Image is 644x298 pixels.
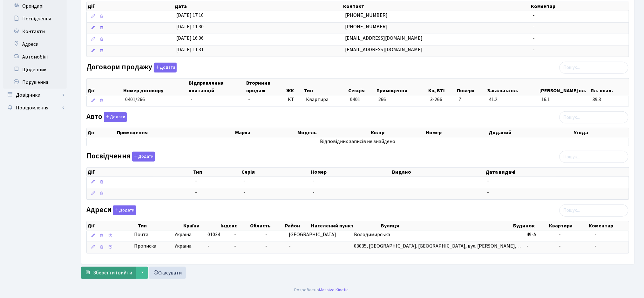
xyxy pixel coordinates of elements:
[487,79,539,95] th: Загальна пл.
[306,96,345,103] span: Квартира
[113,205,136,215] button: Адреси
[246,79,286,95] th: Вторинна продаж
[559,243,561,250] span: -
[149,267,186,279] a: Скасувати
[137,221,183,230] th: Тип
[313,177,315,184] span: -
[87,221,137,230] th: Дії
[175,243,203,250] span: Україна
[559,204,628,217] input: Пошук...
[81,267,136,279] button: Зберегти і вийти
[289,231,336,238] span: [GEOGRAPHIC_DATA]
[311,221,381,230] th: Населений пункт
[265,231,267,238] span: -
[284,221,311,230] th: Район
[125,96,145,103] span: 0401/266
[512,221,548,230] th: Будинок
[152,61,177,73] a: Додати
[174,2,342,11] th: Дата
[297,128,370,137] th: Модель
[531,2,629,11] th: Коментар
[87,168,193,177] th: Дії
[559,231,561,238] span: -
[241,168,310,177] th: Серія
[243,177,245,184] span: -
[112,204,136,215] a: Додати
[485,168,629,177] th: Дата видачі
[234,243,236,250] span: -
[208,243,210,250] span: -
[487,189,489,196] span: -
[3,38,67,51] a: Адреси
[289,243,291,250] span: -
[573,128,629,137] th: Угода
[345,23,388,30] span: [PHONE_NUMBER]
[86,63,177,73] label: Договори продажу
[459,96,484,103] span: 7
[234,128,296,137] th: Марка
[350,96,360,103] span: 0401
[116,128,234,137] th: Приміщення
[286,79,304,95] th: ЖК
[176,46,204,53] span: [DATE] 11:31
[430,96,453,103] span: 3-266
[533,46,535,53] span: -
[343,2,531,11] th: Контакт
[193,168,241,177] th: Тип
[533,12,535,19] span: -
[176,23,204,30] span: [DATE] 11:30
[86,112,127,122] label: Авто
[220,221,250,230] th: Індекс
[3,25,67,38] a: Контакти
[541,96,587,103] span: 16.1
[489,96,536,103] span: 41.2
[3,63,67,76] a: Щоденник
[370,128,425,137] th: Колір
[195,189,238,196] span: -
[527,231,537,238] span: 49-А
[288,96,301,103] span: КТ
[456,79,487,95] th: Поверх
[3,76,67,89] a: Порушення
[533,23,535,30] span: -
[195,177,238,185] span: -
[313,189,315,196] span: -
[354,231,390,238] span: Володимирська
[86,152,155,162] label: Посвідчення
[539,79,590,95] th: [PERSON_NAME] пл.
[154,63,177,73] button: Договори продажу
[354,243,522,250] span: 03035, [GEOGRAPHIC_DATA]. [GEOGRAPHIC_DATA], вул. [PERSON_NAME],…
[183,221,220,230] th: Країна
[559,151,628,163] input: Пошук...
[595,243,597,250] span: -
[595,231,597,238] span: -
[87,2,174,11] th: Дії
[345,35,423,42] span: [EMAIL_ADDRESS][DOMAIN_NAME]
[590,79,629,95] th: Пл. опал.
[488,128,573,137] th: Доданий
[378,96,386,103] span: 266
[93,269,132,276] span: Зберегти і вийти
[104,112,127,122] button: Авто
[87,128,116,137] th: Дії
[86,205,136,215] label: Адреси
[265,243,267,250] span: -
[588,221,629,230] th: Коментар
[319,287,349,293] a: Massive Kinetic
[248,96,250,103] span: -
[548,221,588,230] th: Квартира
[208,231,220,238] span: 01034
[303,79,348,95] th: Тип
[3,51,67,63] a: Автомобілі
[176,12,204,19] span: [DATE] 17:16
[428,79,456,95] th: Кв, БТІ
[425,128,488,137] th: Номер
[295,287,350,294] div: Розроблено .
[249,221,284,230] th: Область
[527,243,529,250] span: -
[559,111,628,123] input: Пошук...
[188,79,245,95] th: Відправлення квитанцій
[102,111,127,122] a: Додати
[134,243,156,250] span: Прописка
[310,168,391,177] th: Номер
